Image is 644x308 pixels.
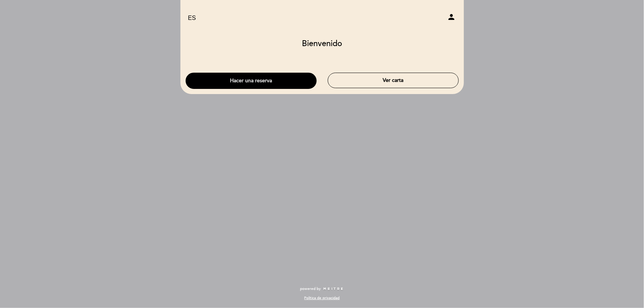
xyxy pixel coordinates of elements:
button: Hacer una reserva [186,73,317,89]
a: powered by [300,286,344,291]
button: Ver carta [328,73,459,88]
h1: Bienvenido [302,39,342,48]
button: person [447,13,456,24]
i: person [447,13,456,21]
a: Política de privacidad [304,295,340,301]
img: MEITRE [323,287,344,291]
span: powered by [300,286,321,291]
a: [PERSON_NAME] [276,8,368,28]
